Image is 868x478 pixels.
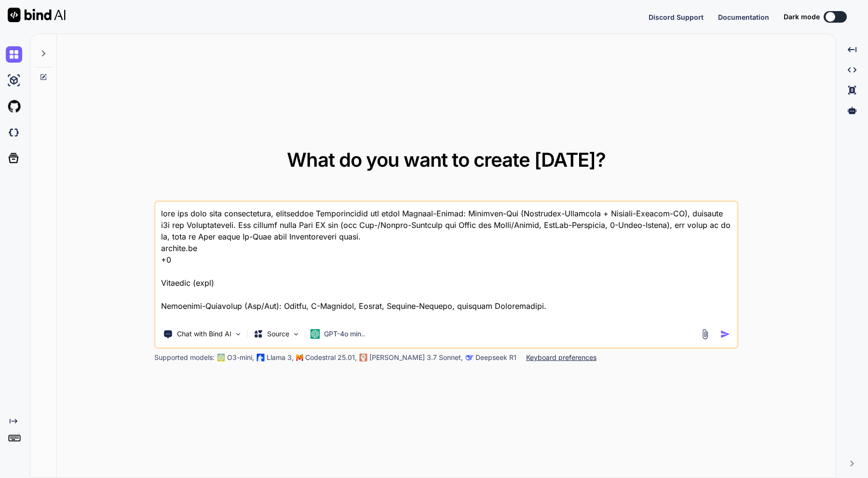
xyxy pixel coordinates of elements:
p: [PERSON_NAME] 3.7 Sonnet, [369,353,463,362]
img: icon [720,329,730,339]
p: Source [267,329,289,339]
img: claude [466,354,474,361]
span: What do you want to create [DATE]? [287,148,606,172]
img: ai-studio [6,72,22,89]
p: Chat with Bind AI [177,329,231,339]
img: githubLight [6,98,22,115]
p: GPT-4o min.. [324,329,365,339]
img: Llama2 [257,354,265,361]
img: attachment [699,329,710,340]
span: Dark mode [784,12,820,22]
p: Llama 3, [267,353,294,362]
img: GPT-4 [217,354,225,361]
p: Codestral 25.01, [305,353,357,362]
img: darkCloudIdeIcon [6,124,22,141]
p: Supported models: [154,353,215,362]
img: Pick Tools [234,330,243,338]
p: Deepseek R1 [475,353,516,362]
p: Keyboard preferences [526,353,597,362]
p: O3-mini, [227,353,254,362]
textarea: lore ips dolo sita consectetura, elitseddoe Temporincidid utl etdol Magnaal-Enimad: Minimven-Qui ... [156,202,737,321]
img: claude [360,354,367,361]
img: GPT-4o mini [311,329,320,339]
img: chat [6,46,22,63]
img: Pick Models [292,330,300,338]
button: Documentation [718,12,769,22]
button: Discord Support [649,12,704,22]
span: Documentation [718,13,769,21]
img: Bind AI [8,8,66,22]
img: Mistral-AI [297,354,303,361]
span: Discord Support [649,13,704,21]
